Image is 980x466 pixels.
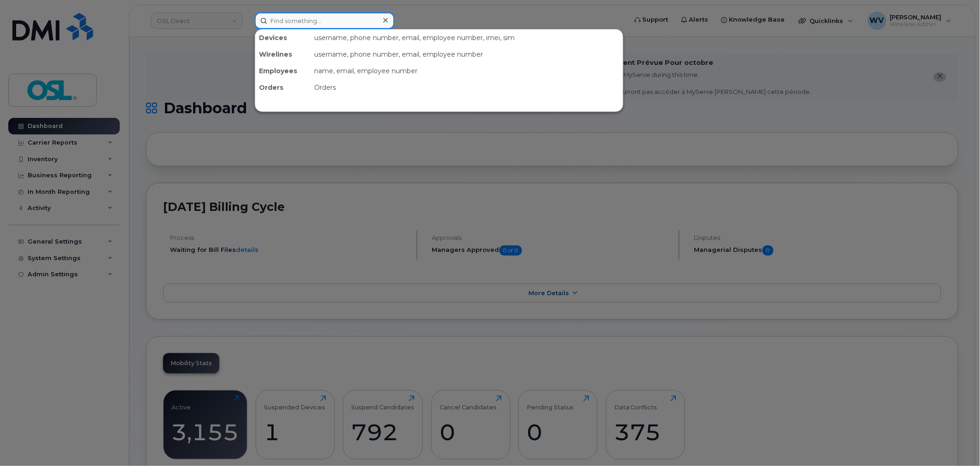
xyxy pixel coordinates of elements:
[255,46,311,63] div: Wirelines
[311,63,623,79] div: name, email, employee number
[311,46,623,63] div: username, phone number, email, employee number
[255,79,311,96] div: Orders
[255,63,311,79] div: Employees
[311,79,623,96] div: Orders
[311,29,623,46] div: username, phone number, email, employee number, imei, sim
[255,29,311,46] div: Devices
